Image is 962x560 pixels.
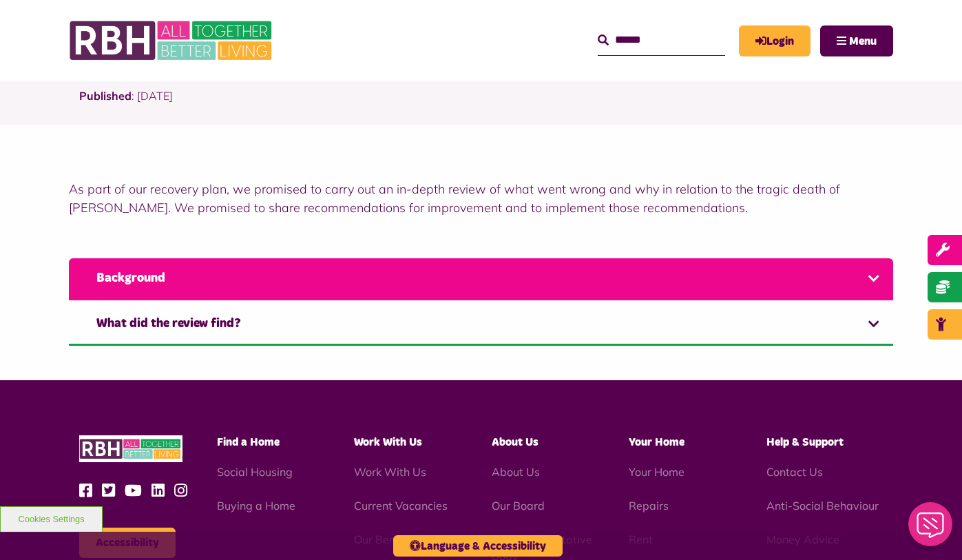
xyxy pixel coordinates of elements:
a: Work With Us [354,465,426,479]
span: Work With Us [354,437,422,448]
a: Anti-Social Behaviour [766,499,879,512]
span: Find a Home [217,437,280,448]
a: Repairs [629,499,669,512]
a: Social Housing - open in a new tab [217,465,293,479]
a: Current Vacancies [354,499,448,512]
a: Our Board [492,499,545,512]
span: Help & Support [766,437,844,448]
iframe: Netcall Web Assistant for live chat [900,498,962,560]
a: Background [69,258,893,300]
a: Your Home [629,465,684,479]
span: Your Home [629,437,684,448]
button: Accessibility [79,528,176,558]
a: About Us [492,465,540,479]
img: RBH [69,14,275,68]
a: MyRBH [739,25,811,56]
img: RBH [79,435,182,462]
a: What did the review find? [69,304,893,346]
button: Language & Accessibility [393,535,563,557]
p: : [DATE] [79,87,883,125]
strong: Published [79,89,132,103]
input: Search [598,25,725,55]
button: Navigation [820,25,893,56]
a: Buying a Home [217,499,295,512]
a: Contact Us [766,465,823,479]
span: About Us [492,437,538,448]
p: As part of our recovery plan, we promised to carry out an in-depth review of what went wrong and ... [69,180,893,217]
span: Menu [849,36,877,47]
